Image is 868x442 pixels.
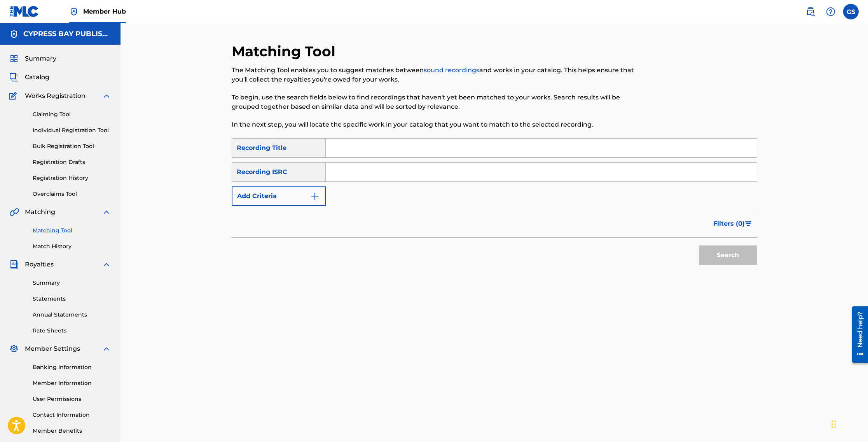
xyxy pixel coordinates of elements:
img: Accounts [9,30,19,39]
span: Member Hub [83,7,126,16]
div: Help [823,4,838,19]
img: Member Settings [9,344,19,353]
a: Rate Sheets [33,327,111,335]
img: Works Registration [9,91,19,101]
span: Works Registration [25,91,86,101]
img: Summary [9,54,19,63]
button: Filters (0) [709,214,757,233]
div: Drag [831,412,836,436]
div: User Menu [843,4,859,19]
a: Registration Drafts [33,158,111,166]
button: Add Criteria [232,186,326,206]
a: Member Benefits [33,427,111,435]
a: Bulk Registration Tool [33,142,111,150]
a: Contact Information [33,411,111,419]
img: Top Rightsholder [69,7,79,16]
a: Matching Tool [33,226,111,235]
img: filter [745,221,752,226]
a: Statements [33,295,111,303]
img: expand [102,207,111,217]
span: Royalties [25,260,54,269]
a: SummarySummary [9,54,56,63]
a: sound recordings [424,66,479,74]
a: Summary [33,279,111,287]
a: User Permissions [33,395,111,403]
h2: Matching Tool [232,43,339,60]
img: help [826,7,835,16]
img: expand [102,91,111,101]
span: Filters ( 0 ) [713,219,745,228]
iframe: Chat Widget [829,405,868,442]
a: Claiming Tool [33,110,111,118]
img: Royalties [9,260,19,269]
span: Matching [25,207,55,217]
img: MLC Logo [9,6,39,17]
a: Public Search [803,4,818,19]
img: Matching [9,207,19,217]
a: Individual Registration Tool [33,126,111,134]
p: To begin, use the search fields below to find recordings that haven't yet been matched to your wo... [232,93,636,111]
img: expand [102,344,111,353]
iframe: Resource Center [846,303,868,366]
span: Member Settings [25,344,80,353]
a: Banking Information [33,363,111,371]
h5: CYPRESS BAY PUBLISHING [23,30,111,38]
img: search [806,7,815,16]
a: CatalogCatalog [9,73,49,82]
a: Registration History [33,174,111,182]
a: Annual Statements [33,311,111,319]
img: 9d2ae6d4665cec9f34b9.svg [310,191,320,201]
a: Overclaims Tool [33,190,111,198]
p: In the next step, you will locate the specific work in your catalog that you want to match to the... [232,120,636,129]
img: Catalog [9,73,19,82]
form: Search Form [232,138,757,269]
a: Member Information [33,379,111,387]
p: The Matching Tool enables you to suggest matches between and works in your catalog. This helps en... [232,66,636,84]
a: Match History [33,242,111,251]
img: expand [102,260,111,269]
span: Summary [25,54,56,63]
span: Catalog [25,73,49,82]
